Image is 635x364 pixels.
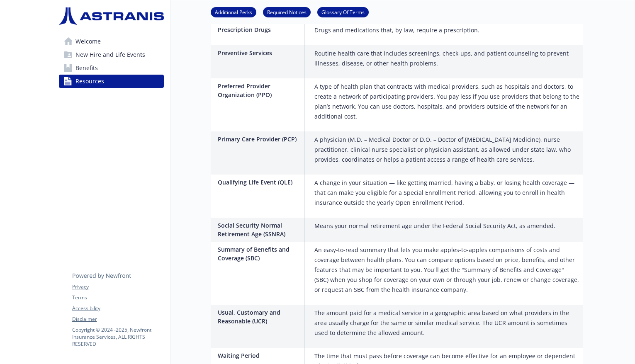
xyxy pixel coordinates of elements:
[218,135,301,143] p: Primary Care Provider (PCP)
[317,8,369,16] a: Glossary Of Terms
[72,326,163,347] p: Copyright © 2024 - 2025 , Newfront Insurance Services, ALL RIGHTS RESERVED
[75,75,104,88] span: Resources
[218,308,301,325] p: Usual, Customary and Reasonable (UCR)
[75,48,145,61] span: New Hire and Life Events
[72,315,163,323] a: Disclaimer
[314,308,579,338] p: The amount paid for a medical service in a geographic area based on what providers in the area us...
[72,294,163,301] a: Terms
[314,82,579,121] p: A type of health plan that contracts with medical providers, such as hospitals and doctors, to cr...
[314,178,579,208] p: A change in your situation — like getting married, having a baby, or losing health coverage — tha...
[263,8,311,16] a: Required Notices
[218,49,301,57] p: Preventive Services
[59,35,164,48] a: Welcome
[314,49,579,68] p: Routine health care that includes screenings, check-ups, and patient counseling to prevent illnes...
[75,35,101,48] span: Welcome
[314,135,579,165] p: A physician (M.D. – Medical Doctor or D.O. – Doctor of [MEDICAL_DATA] Medicine), nurse practition...
[314,221,555,231] p: Means your normal retirement age under the Federal Social Security Act, as amended.
[218,351,301,360] p: Waiting Period
[218,25,301,34] p: Prescription Drugs
[211,8,256,16] a: Additional Perks
[218,178,301,187] p: Qualifying Life Event (QLE)
[72,305,163,312] a: Accessibility
[59,75,164,88] a: Resources
[218,245,301,262] p: Summary of Benefits and Coverage (SBC)
[59,48,164,61] a: New Hire and Life Events
[218,221,301,238] p: Social Security Normal Retirement Age (SSNRA)
[72,283,163,291] a: Privacy
[218,82,301,99] p: Preferred Provider Organization (PPO)
[314,25,479,35] p: Drugs and medications that, by law, require a prescription.
[59,61,164,75] a: Benefits
[314,245,579,295] p: An easy-to-read summary that lets you make apples-to-apples comparisons of costs and coverage bet...
[75,61,98,75] span: Benefits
